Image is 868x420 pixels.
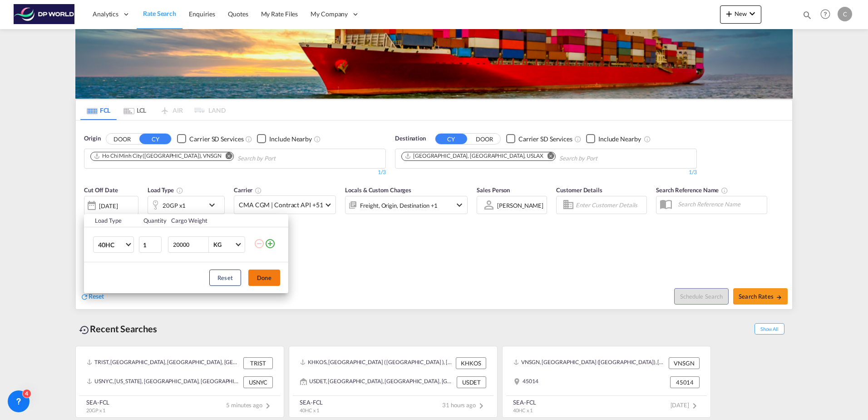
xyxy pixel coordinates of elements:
[139,236,162,253] input: Qty
[209,270,241,286] button: Reset
[265,238,276,249] md-icon: icon-plus-circle-outline
[213,241,222,248] div: KG
[171,216,248,225] div: Cargo Weight
[138,214,166,227] th: Quantity
[254,238,265,249] md-icon: icon-minus-circle-outline
[84,214,138,227] th: Load Type
[248,270,280,286] button: Done
[93,236,134,253] md-select: Choose: 40HC
[98,240,124,250] span: 40HC
[172,237,208,252] input: Enter Weight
